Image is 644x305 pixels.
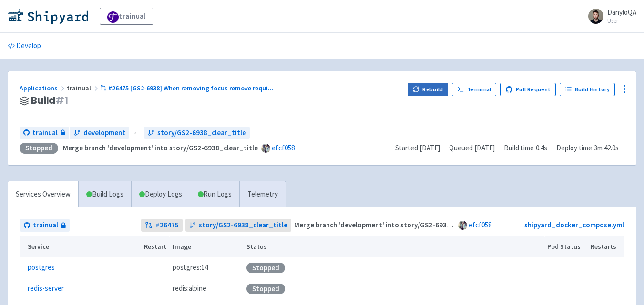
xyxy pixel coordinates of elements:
span: #26475 [GS2-6938] When removing focus remove requi ... [108,84,274,92]
th: Restarts [588,236,624,257]
span: trainual [32,128,58,138]
th: Restart [141,236,169,257]
a: Deploy Logs [131,181,190,207]
span: Build [31,95,68,106]
div: Stopped [246,284,285,294]
time: [DATE] [419,143,440,152]
button: Rebuild [408,83,449,96]
a: story/GS2-6938_clear_title [185,219,291,232]
a: redis-server [28,283,64,294]
span: Started [395,143,440,152]
a: Develop [8,33,41,59]
span: postgres:14 [173,262,208,273]
span: # 1 [55,94,68,107]
span: ← [133,128,140,138]
a: efcf058 [272,143,295,152]
a: development [70,127,129,139]
a: trainual [100,8,153,25]
div: · · · [395,143,624,154]
a: Terminal [452,83,496,96]
time: [DATE] [474,143,495,152]
a: Applications [20,84,67,92]
strong: # 26475 [155,220,179,231]
span: Deploy time [556,143,592,154]
strong: Merge branch 'development' into story/GS2-6938_clear_title [294,220,489,229]
div: Stopped [246,263,285,273]
small: User [607,18,636,24]
a: Run Logs [190,181,239,207]
span: 3m 42.0s [594,143,619,154]
span: Queued [449,143,495,152]
span: story/GS2-6938_clear_title [199,220,287,231]
th: Pod Status [544,236,588,257]
img: Shipyard logo [8,9,88,24]
th: Image [169,236,244,257]
a: story/GS2-6938_clear_title [144,127,250,139]
a: Build History [560,83,615,96]
th: Status [244,236,544,257]
span: DanyloQA [607,8,636,17]
th: Service [20,236,141,257]
a: trainual [20,219,70,232]
a: trainual [20,127,69,139]
a: shipyard_docker_compose.yml [524,220,624,229]
a: Services Overview [8,181,78,207]
a: efcf058 [469,220,491,229]
a: #26475 [GS2-6938] When removing focus remove requi... [100,84,275,92]
span: story/GS2-6938_clear_title [157,128,246,138]
div: Stopped [20,143,58,154]
a: Build Logs [79,181,131,207]
a: DanyloQA User [583,9,636,24]
span: development [83,128,125,138]
a: Telemetry [239,181,286,207]
span: 0.4s [536,143,547,154]
a: postgres [28,262,55,273]
a: Pull Request [500,83,556,96]
span: redis:alpine [173,283,206,294]
span: trainual [33,220,58,231]
span: trainual [67,84,100,92]
strong: Merge branch 'development' into story/GS2-6938_clear_title [63,143,258,152]
a: #26475 [141,219,183,232]
span: Build time [504,143,534,154]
